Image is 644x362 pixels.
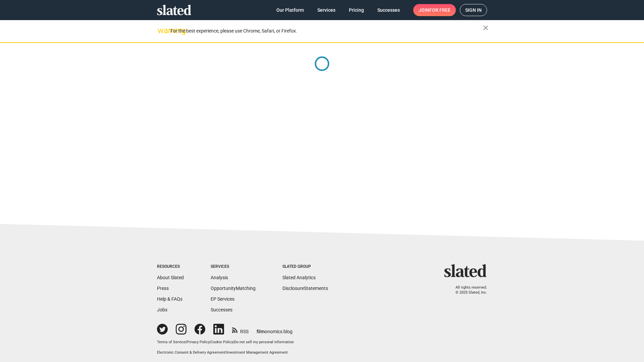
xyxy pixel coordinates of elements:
[211,275,228,280] a: Analysis
[232,324,249,335] a: RSS
[185,340,186,344] span: |
[377,4,400,16] span: Successes
[282,264,328,269] div: Slated Group
[211,296,234,302] a: EP Services
[211,340,233,344] a: Cookie Policy
[271,4,309,16] a: Our Platform
[186,340,210,344] a: Privacy Policy
[257,329,265,334] span: film
[157,286,169,291] a: Press
[157,275,184,280] a: About Slated
[233,340,234,344] span: |
[312,4,341,16] a: Services
[157,350,225,355] a: Electronic Consent & Delivery Agreement
[225,350,226,355] span: |
[465,4,482,16] span: Sign in
[157,264,184,269] div: Resources
[419,4,450,16] span: Join
[460,4,487,16] a: Sign in
[170,26,483,36] div: For the best experience, please use Chrome, Safari, or Firefox.
[226,350,288,355] a: Investment Management Agreement
[482,24,490,32] mat-icon: close
[158,26,166,35] mat-icon: warning
[211,264,256,269] div: Services
[349,4,364,16] span: Pricing
[372,4,405,16] a: Successes
[157,340,185,344] a: Terms of Service
[234,340,294,345] button: Do not sell my personal information
[413,4,456,16] a: Joinfor free
[211,286,256,291] a: OpportunityMatching
[317,4,335,16] span: Services
[157,296,182,302] a: Help & FAQs
[276,4,304,16] span: Our Platform
[448,285,487,295] p: All rights reserved. © 2025 Slated, Inc.
[210,340,211,344] span: |
[257,323,292,335] a: filmonomics blog
[157,307,167,312] a: Jobs
[343,4,369,16] a: Pricing
[282,286,328,291] a: DisclosureStatements
[429,4,450,16] span: for free
[211,307,232,312] a: Successes
[282,275,316,280] a: Slated Analytics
